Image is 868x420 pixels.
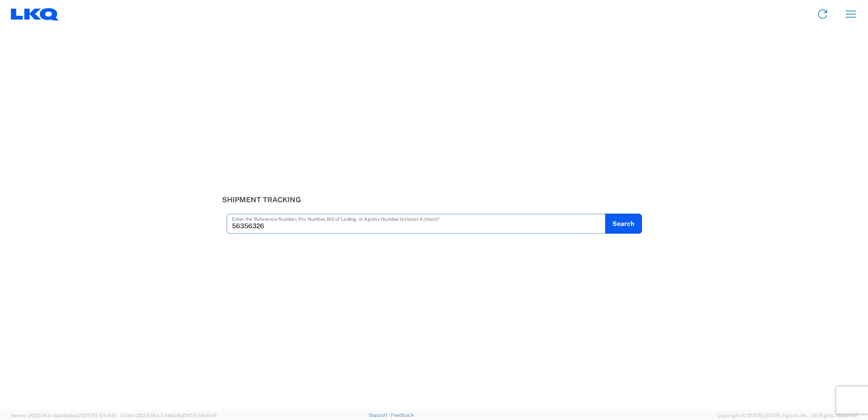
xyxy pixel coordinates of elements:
[391,412,414,418] a: Feedback
[369,412,391,418] a: Support
[11,413,117,418] span: Server: 2025.18.0-daa1fe12ee7
[605,214,642,234] button: Search
[182,413,217,418] span: [DATE] 08:10:16
[717,411,857,420] span: Copyright © [DATE]-[DATE] Agistix Inc., All Rights Reserved
[222,195,646,204] h3: Shipment Tracking
[121,413,217,418] span: Client: 2025.18.0-7346316
[81,413,117,418] span: [DATE] 10:04:51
